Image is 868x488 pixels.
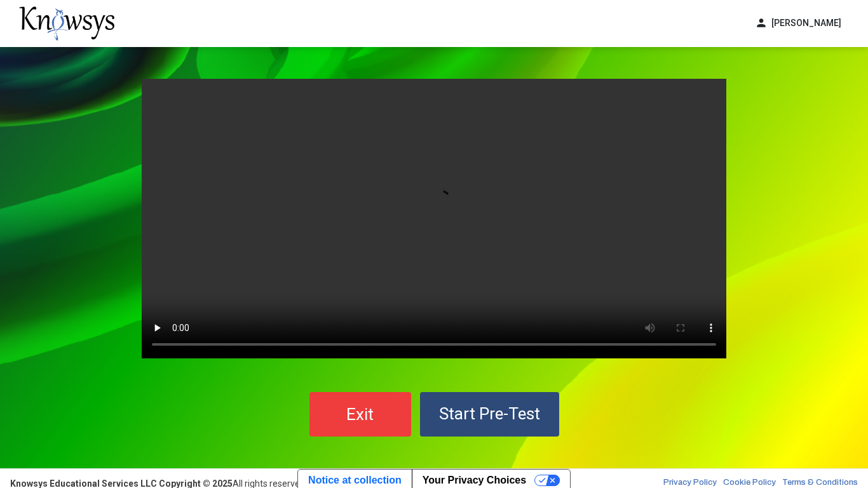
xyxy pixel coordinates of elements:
span: person [755,17,768,30]
button: Start Pre-Test [420,392,559,437]
span: Exit [346,405,374,424]
video: Your browser does not support the video tag. [142,79,726,358]
img: knowsys-logo.png [19,6,114,41]
button: person[PERSON_NAME] [747,13,849,34]
span: Start Pre-Test [439,404,540,423]
button: Exit [309,392,411,437]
